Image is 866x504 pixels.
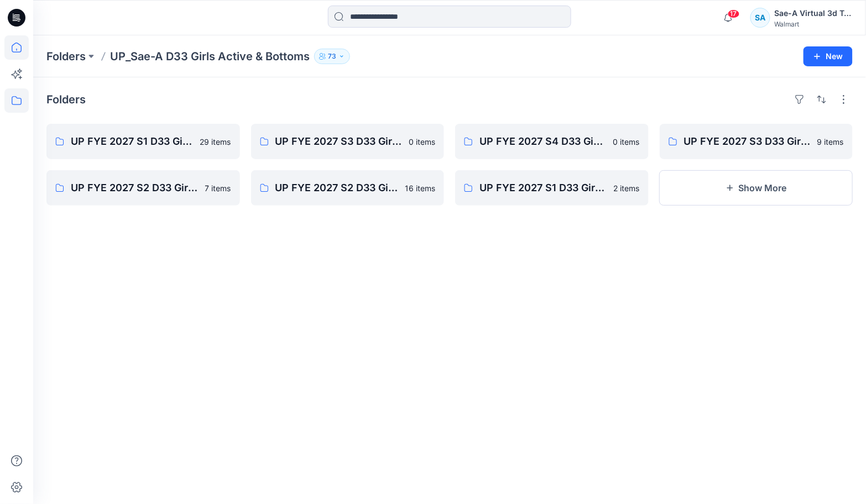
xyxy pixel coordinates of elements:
p: UP FYE 2027 S1 D33 Girls Bottoms Sae-A [479,180,607,196]
p: 0 items [613,136,640,148]
p: 73 [328,50,336,62]
h4: Folders [46,93,86,106]
p: 29 items [200,136,231,148]
button: Show More [660,170,853,206]
span: 17 [728,9,740,18]
a: UP FYE 2027 S2 D33 Girls Bottoms Sae-A7 items [46,170,240,206]
a: UP FYE 2027 S4 D33 Girls Active Sae-A0 items [455,124,649,159]
a: UP FYE 2027 S3 D33 Girls Active Sae-A9 items [660,124,853,159]
a: UP FYE 2027 S2 D33 Girls Active Sae-A16 items [251,170,445,206]
button: 73 [314,49,350,64]
p: 9 items [817,136,844,148]
a: UP FYE 2027 S3 D33 Girls Bottoms Sae-A0 items [251,124,445,159]
p: 2 items [614,182,640,194]
p: UP FYE 2027 S1 D33 Girls Active Sae-A [71,134,194,149]
div: Walmart [775,20,852,28]
a: Folders [46,49,86,64]
div: Sae-A Virtual 3d Team [775,7,852,20]
p: UP FYE 2027 S2 D33 Girls Bottoms Sae-A [71,180,199,196]
p: UP FYE 2027 S3 D33 Girls Active Sae-A [684,134,811,149]
p: 0 items [409,136,435,148]
a: UP FYE 2027 S1 D33 Girls Active Sae-A29 items [46,124,240,159]
p: UP FYE 2027 S3 D33 Girls Bottoms Sae-A [275,134,403,149]
p: UP_Sae-A D33 Girls Active & Bottoms [110,49,310,64]
div: SA [750,8,770,28]
p: UP FYE 2027 S4 D33 Girls Active Sae-A [479,134,607,149]
a: UP FYE 2027 S1 D33 Girls Bottoms Sae-A2 items [455,170,649,206]
p: 16 items [405,182,435,194]
p: 7 items [205,182,231,194]
p: UP FYE 2027 S2 D33 Girls Active Sae-A [275,180,399,196]
button: New [804,46,853,66]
